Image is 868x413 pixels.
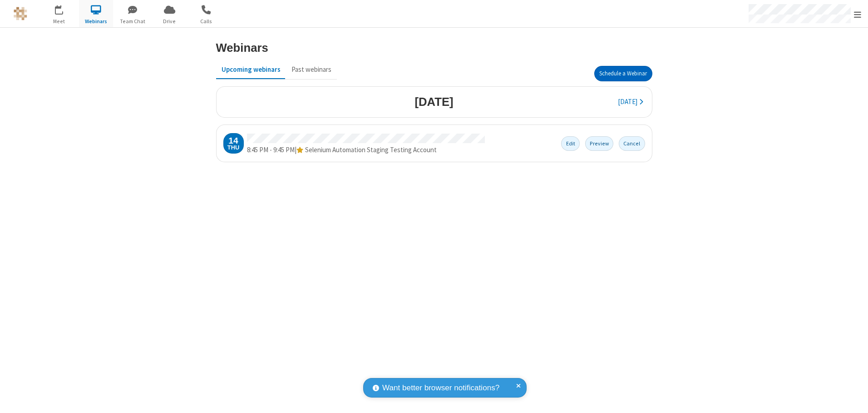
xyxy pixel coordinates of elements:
[619,136,645,150] button: Cancel
[116,17,150,25] span: Team Chat
[305,145,437,154] span: Selenium Automation Staging Testing Account
[594,66,652,81] button: Schedule a Webinar
[14,7,27,20] img: QA Selenium DO NOT DELETE OR CHANGE
[382,382,499,394] span: Want better browser notifications?
[247,145,485,155] div: |
[561,136,580,150] button: Edit
[189,17,223,25] span: Calls
[61,5,67,12] div: 1
[247,145,295,154] span: 8:45 PM - 9:45 PM
[414,95,453,108] h3: [DATE]
[223,133,244,154] div: Thursday, August 14, 2025 8:45 PM
[153,17,187,25] span: Drive
[228,136,238,145] div: 14
[612,94,648,111] button: [DATE]
[79,17,113,25] span: Webinars
[286,61,337,78] button: Past webinars
[618,97,637,106] span: [DATE]
[42,17,76,25] span: Meet
[227,145,239,151] div: Thu
[216,61,286,78] button: Upcoming webinars
[216,41,268,54] h3: Webinars
[585,136,614,150] button: Preview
